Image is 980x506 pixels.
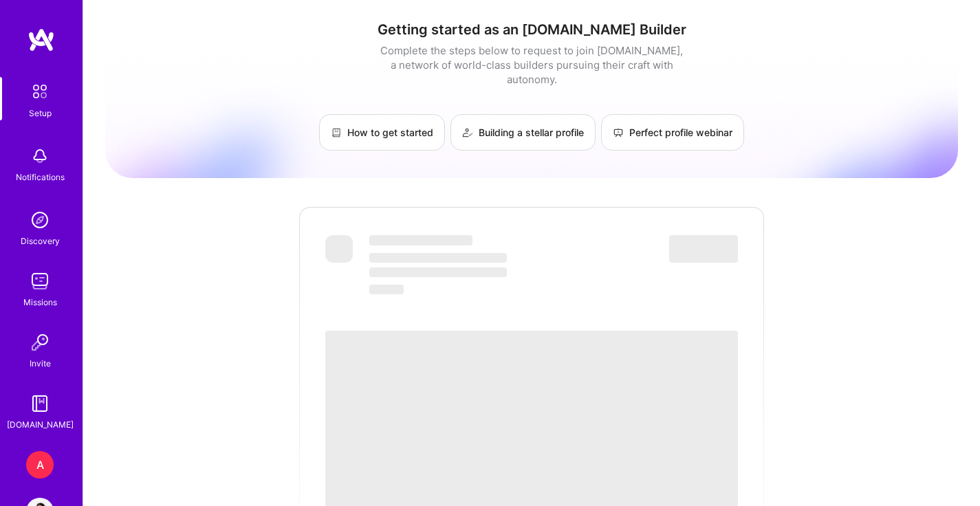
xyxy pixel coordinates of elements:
img: logo [28,27,55,52]
span: ‌ [369,267,507,277]
img: guide book [26,390,54,417]
div: Discovery [21,234,60,248]
img: Perfect profile webinar [613,127,624,138]
div: A [26,451,54,478]
div: Invite [30,356,51,371]
img: setup [25,77,54,106]
span: ‌ [369,235,472,245]
img: How to get started [331,127,342,138]
span: ‌ [369,253,507,263]
img: discovery [26,206,54,234]
span: ‌ [369,285,404,294]
span: ‌ [325,235,353,263]
div: Setup [29,106,52,120]
div: Complete the steps below to request to join [DOMAIN_NAME], a network of world-class builders purs... [377,43,686,87]
h1: Getting started as an [DOMAIN_NAME] Builder [105,21,958,38]
img: bell [26,142,54,170]
img: Invite [26,329,54,356]
a: Building a stellar profile [450,114,596,151]
span: ‌ [669,235,738,263]
img: Building a stellar profile [462,127,473,138]
div: Notifications [16,170,65,184]
a: A [23,451,57,478]
div: Missions [23,295,57,309]
a: How to get started [319,114,445,151]
a: Perfect profile webinar [601,114,744,151]
img: teamwork [26,267,54,295]
div: [DOMAIN_NAME] [7,417,74,432]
